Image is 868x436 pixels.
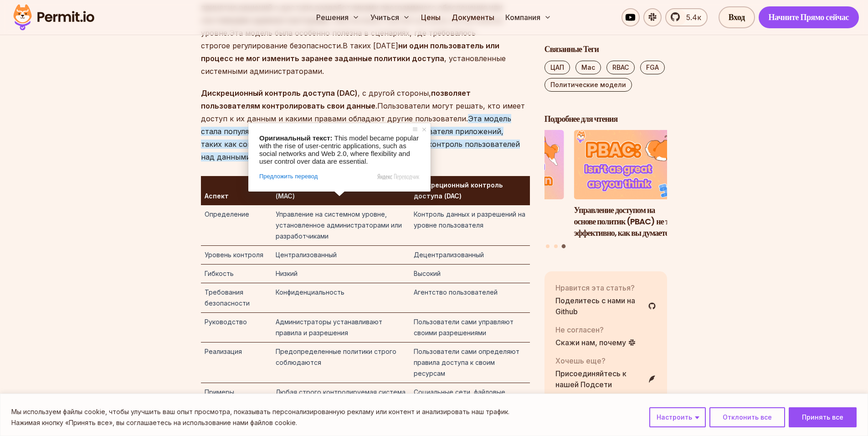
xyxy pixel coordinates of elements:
ya-tr-span: Пользователи сами определяют правила доступа к своим ресурсам [414,348,519,377]
ya-tr-span: Социальные сети, файловые системы [414,388,505,407]
ya-tr-span: Любая строго контролируемая система [276,388,406,396]
ya-tr-span: Не согласен? [555,325,604,334]
span: Предложить перевод [259,172,318,181]
ya-tr-span: Принять все [802,413,843,421]
ya-tr-span: Конфиденциальность [276,288,344,296]
a: 5.4к [665,8,708,26]
img: Управление доступом на основе политик (PBAC) не так эффективно, как вы думаете [574,130,697,200]
ya-tr-span: ЦАП [550,63,564,71]
ya-tr-span: Гибкость [205,270,234,277]
ya-tr-span: Руководство [205,318,247,326]
ya-tr-span: Связанные Теги [544,43,599,55]
ya-tr-span: Пользователи могут решать, кто имеет доступ к их данным и какими правами обладают другие пользова... [201,101,525,123]
a: Поделитесь с нами на Github [555,295,657,317]
button: Отвергать Все [709,407,785,427]
ya-tr-span: ни один пользователь или процесс не мог изменить заранее заданные политики доступа [201,41,499,63]
ya-tr-span: Реализация [205,348,242,355]
ya-tr-span: Пользователи сами управляют своими разрешениями [414,318,514,337]
ya-tr-span: Хочешь еще? [555,356,606,365]
ya-tr-span: Администраторы устанавливают правила и разрешения [276,318,382,337]
a: ЦАП [544,61,570,74]
button: Учиться [367,8,414,26]
ya-tr-span: Предопределенные политики строго соблюдаются [276,348,396,366]
ya-tr-span: Нажимая кнопку «Принять все», вы соглашаетесь на использование нами файлов cookie. [11,419,297,426]
button: Перейдите к слайду 2 [554,244,558,248]
button: Принимаю Все [789,407,857,427]
ya-tr-span: Аспект [205,192,229,200]
a: Политические модели [544,78,632,92]
ya-tr-span: Эта модель стала популярной с появлением ориентированных на пользователя приложений, таких как со... [201,114,520,161]
a: Реализация аутентификации и авторизации в Next.js [441,130,564,239]
ya-tr-span: Децентрализованный [414,251,484,259]
a: Mac [575,61,601,74]
ya-tr-span: 5.4к [686,13,701,22]
ya-tr-span: FGA [646,63,659,71]
ya-tr-span: Мы используем файлы cookie, чтобы улучшить ваш опыт просмотра, показывать персонализированную рек... [11,408,509,415]
a: Документы [448,8,498,26]
ya-tr-span: Агентство пользователей [414,288,498,296]
img: Реализация аутентификации и авторизации в Next.js [441,130,564,200]
ya-tr-span: Управление доступом на основе политик (PBAC) не так эффективно, как вы думаете [574,204,677,239]
ya-tr-span: Отклонить все [723,413,772,421]
ya-tr-span: Определение [205,210,249,218]
ya-tr-span: , с другой стороны, [358,88,431,98]
ya-tr-span: , обеспечивая строгий контроль на системном уровне. [201,16,503,37]
ya-tr-span: В таких [DATE] [343,41,398,50]
button: Настроить [649,407,706,427]
ya-tr-span: . [375,101,377,110]
li: 3 из 3 [574,130,697,239]
a: Вход [719,6,755,28]
button: Перейдите к слайду 1 [546,244,550,248]
ya-tr-span: Решения [316,12,349,23]
a: RBAC [606,61,635,74]
span: This model became popular with the rise of user-centric applications, such as social networks and... [259,134,421,165]
ya-tr-span: Политические модели [550,81,626,88]
ya-tr-span: Уровень контроля [205,251,263,259]
ya-tr-span: Подробнее для чтения [544,113,617,125]
ya-tr-span: Контроль данных и разрешений на уровне пользователя [414,210,525,229]
ya-tr-span: Высокий [414,270,441,277]
ya-tr-span: Нравится эта статья? [555,283,635,292]
button: Компания [502,8,555,26]
ya-tr-span: позволяет пользователям контролировать свои данные [201,88,471,110]
div: Публикации [544,130,668,250]
ya-tr-span: Настроить [657,413,692,421]
button: Перейдите к слайду 3 [562,244,566,249]
ya-tr-span: Дискреционный контроль доступа (DAC) [414,181,503,200]
ya-tr-span: Обязательный контроль доступа (MAC) [276,181,390,200]
button: Решения [313,8,363,26]
ya-tr-span: Управление на системном уровне, установленное администраторами или разработчиками [276,210,402,240]
ya-tr-span: Дискреционный контроль доступа (DAC) [201,88,358,98]
a: FGA [640,61,665,74]
ya-tr-span: , установленные системными администраторами. [201,54,506,76]
a: Скажи нам, почему [555,337,636,348]
ya-tr-span: Документы [452,13,494,22]
ya-tr-span: Низкий [276,270,298,277]
img: Разрешающий логотип [9,2,98,33]
ya-tr-span: Учиться [370,12,399,23]
a: Цены [417,8,444,26]
ya-tr-span: Вход [729,11,745,24]
a: Присоединяйтесь к нашей Подсети [555,368,657,390]
li: 2 из 3 [441,130,564,239]
span: Оригинальный текст: [259,134,333,142]
a: Начните Прямо сейчас [759,6,859,28]
ya-tr-span: Компания [505,12,540,23]
ya-tr-span: Требования безопасности [205,288,250,307]
ya-tr-span: Цены [421,13,441,22]
ya-tr-span: Примеры использования [205,388,252,407]
ya-tr-span: RBAC [612,63,629,71]
ya-tr-span: Централизованный [276,251,337,259]
ya-tr-span: Начните Прямо сейчас [769,11,849,24]
ya-tr-span: Mac [581,63,595,71]
ya-tr-span: Эта модель была особенно полезна в сценариях, где требовалось строгое регулирование безопасности. [201,28,476,50]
